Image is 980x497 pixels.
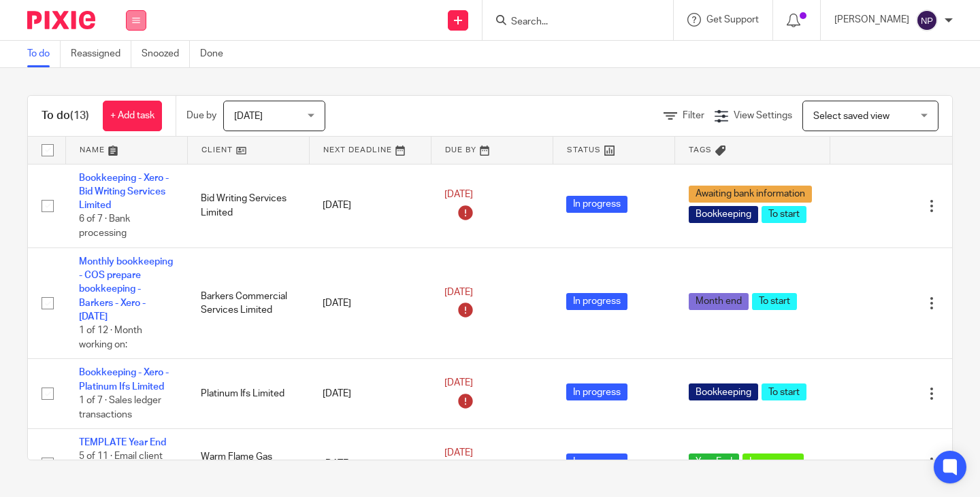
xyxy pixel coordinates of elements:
p: [PERSON_NAME] [834,13,909,27]
a: Bookkeeping - Xero - Bid Writing Services Limited [79,173,169,211]
span: View Settings [734,111,792,120]
a: Snoozed [142,41,190,67]
span: Select saved view [813,112,889,121]
span: In progress [566,453,627,470]
td: [DATE] [309,359,431,429]
a: + Add task [103,101,162,131]
span: [DATE] [234,112,263,121]
span: [DATE] [444,288,473,297]
span: 1 of 12 · Month working on: [79,326,142,349]
span: [DATE] [444,448,473,458]
a: TEMPLATE Year End [79,438,166,447]
span: In progress [742,453,804,470]
a: Monthly bookkeeping - COS prepare bookkeeping - Barkers - Xero - [DATE] [79,257,173,322]
p: Due by [186,109,216,122]
span: Filter [683,111,704,120]
span: Tags [689,146,712,154]
td: [DATE] [309,164,431,247]
span: Month end [689,293,749,310]
span: Get Support [706,15,759,24]
a: To do [27,41,61,67]
a: Done [200,41,233,67]
span: [DATE] [444,378,473,388]
span: 1 of 7 · Sales ledger transactions [79,396,161,419]
h1: To do [42,109,89,123]
span: 6 of 7 · Bank processing [79,215,130,239]
td: Barkers Commercial Services Limited [187,247,309,359]
img: Pixie [27,11,95,29]
input: Search [510,16,632,29]
span: To start [762,383,806,400]
span: In progress [566,293,627,310]
span: Bookkeeping [689,383,758,400]
td: Bid Writing Services Limited [187,164,309,247]
a: Reassigned [71,41,131,67]
span: In progress [566,196,627,213]
span: Year End [689,453,739,470]
span: Bookkeeping [689,206,758,223]
span: [DATE] [444,190,473,199]
a: Bookkeeping - Xero - Platinum Ifs Limited [79,368,169,391]
td: [DATE] [309,247,431,359]
span: Awaiting bank information [689,186,812,203]
span: 5 of 11 · Email client for any additional or missing information [79,452,163,490]
span: To start [752,293,797,310]
span: (13) [70,110,89,121]
td: Platinum Ifs Limited [187,359,309,429]
span: In progress [566,383,627,400]
img: svg%3E [916,10,938,31]
span: To start [762,206,806,223]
